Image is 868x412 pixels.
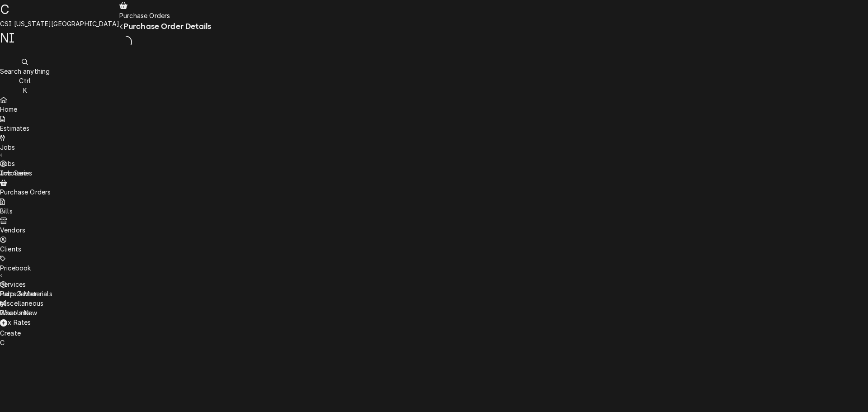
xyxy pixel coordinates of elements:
span: K [23,86,27,94]
span: Purchase Order Details [123,22,212,31]
span: Ctrl [19,77,31,85]
span: Purchase Orders [119,12,170,19]
span: Loading... [119,34,132,50]
button: Navigate back [119,22,123,31]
